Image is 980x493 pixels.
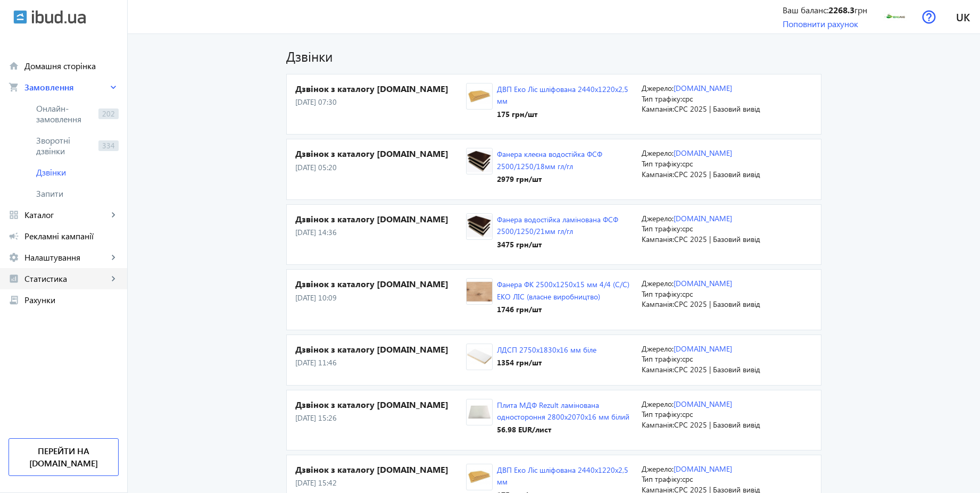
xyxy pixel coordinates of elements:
div: 2979 грн /шт [497,174,633,185]
p: [DATE] 05:20 [295,162,466,173]
img: 2739263355c423cdc92742134541561-df0ec5a72f.png [883,5,907,29]
span: cpc [682,354,693,364]
span: Тип трафіку: [642,409,682,419]
span: Запити [36,188,119,199]
mat-icon: keyboard_arrow_right [108,210,119,220]
mat-icon: analytics [9,273,19,284]
span: Рахунки [24,295,119,305]
div: 1746 грн /шт [497,304,633,315]
span: 334 [98,140,119,151]
a: ЛДСП 2750x1830x16 мм біле [497,345,596,355]
h4: Дзвінок з каталогу [DOMAIN_NAME] [295,464,466,475]
span: Тип трафіку: [642,474,682,484]
a: [DOMAIN_NAME] [674,278,732,288]
a: Перейти на [DOMAIN_NAME] [9,438,119,476]
p: [DATE] 15:26 [295,413,466,423]
span: Рекламні кампанії [24,231,119,241]
mat-icon: keyboard_arrow_right [108,273,119,284]
a: [DOMAIN_NAME] [674,464,732,474]
p: [DATE] 07:30 [295,97,466,107]
span: cpc [682,474,693,484]
span: Дзвінки [36,167,119,178]
img: 26586825f9d726b6f6513913964587-6a23eaec97.jpg [467,281,492,303]
img: 408761ebbac477d698567119625734-edd6e96361.png [467,215,492,237]
p: [DATE] 14:36 [295,227,466,238]
h4: Дзвінок з каталогу [DOMAIN_NAME] [295,213,466,225]
h4: Дзвінок з каталогу [DOMAIN_NAME] [295,148,466,160]
h1: Дзвінки [286,47,821,65]
a: Фанера водостійка ламінована ФСФ 2500/1250/21мм гл/гл [497,214,618,236]
a: Фанера ФК 2500x1250x15 мм 4/4 (C/C) ЕКО ЛІС (власне виробництво) [497,279,629,301]
span: Тип трафіку: [642,289,682,299]
span: Кампанія: [642,299,674,309]
span: cpc [682,94,693,104]
img: 5cb44d0f117236296-%D0%BB%D0%B4%D1%81%D0%BF_%D0%B1%D0%B5%D0%BB%D0%BE%D0%B5_1512997805.jpg [467,346,492,367]
span: Кампанія: [642,169,674,179]
img: 1255961ebba8aa17b56952714298975-edd6e96361.png [467,151,492,172]
span: Кампанія: [642,104,674,114]
h4: Дзвінок з каталогу [DOMAIN_NAME] [295,399,466,411]
a: [DOMAIN_NAME] [674,213,732,223]
a: [DOMAIN_NAME] [674,344,732,354]
mat-icon: grid_view [9,210,19,220]
div: Ваш баланс: грн [783,4,867,16]
img: help.svg [922,10,936,24]
span: Налаштування [24,252,108,263]
span: Тип трафіку: [642,223,682,233]
p: [DATE] 15:42 [295,478,466,488]
span: Домашня сторінка [24,61,119,71]
span: cpc [682,289,693,299]
img: ibud.svg [13,10,27,24]
span: Джерело: [642,399,674,409]
mat-icon: campaign [9,231,19,241]
span: Онлайн-замовлення [36,103,94,124]
h4: Дзвінок з каталогу [DOMAIN_NAME] [295,83,466,95]
span: Кампанія: [642,364,674,374]
span: CPC 2025 | Базовий вивід [674,299,760,309]
span: Джерело: [642,83,674,93]
a: Фанера клеєна водостійка ФСФ 2500/1250/18мм гл/гл [497,149,602,171]
p: [DATE] 11:46 [295,357,466,368]
span: Замовлення [24,82,108,93]
span: Джерело: [642,213,674,223]
span: CPC 2025 | Базовий вивід [674,364,760,374]
a: ДВП Еко Ліс шліфована 2440х1220х2,5 мм [497,465,628,487]
mat-icon: shopping_cart [9,82,19,93]
span: Каталог [24,210,108,220]
b: 2268.3 [828,4,854,15]
mat-icon: home [9,61,19,71]
a: Поповнити рахунок [783,18,858,29]
mat-icon: keyboard_arrow_right [108,252,119,263]
h4: Дзвінок з каталогу [DOMAIN_NAME] [295,278,466,290]
a: [DOMAIN_NAME] [674,83,732,93]
a: [DOMAIN_NAME] [674,148,732,158]
p: [DATE] 10:09 [295,293,466,303]
mat-icon: settings [9,252,19,263]
span: Джерело: [642,464,674,474]
img: 5ca5bc57690896409-5ca475632e8479711-5c66cc51c38227018-5c5c22e95577d8841-5b6005079660b2659-1533018... [467,86,492,107]
a: Плита МДФ Rezult ламінована одностороння 2800х2070х16 мм білий [497,400,629,422]
a: ДВП Еко Ліс шліфована 2440х1220х2,5 мм [497,84,628,106]
div: 56.98 EUR /лист [497,424,633,435]
span: CPC 2025 | Базовий вивід [674,169,760,179]
span: Кампанія: [642,420,674,430]
div: 3475 грн /шт [497,239,633,250]
a: [DOMAIN_NAME] [674,399,732,409]
span: 202 [98,108,119,119]
div: 1354 грн /шт [497,357,596,368]
span: Зворотні дзвінки [36,135,94,156]
h4: Дзвінок з каталогу [DOMAIN_NAME] [295,344,466,355]
span: Джерело: [642,278,674,288]
span: cpc [682,223,693,233]
span: uk [956,10,970,23]
span: CPC 2025 | Базовий вивід [674,104,760,114]
span: cpc [682,158,693,169]
span: Тип трафіку: [642,354,682,364]
span: Тип трафіку: [642,94,682,104]
span: CPC 2025 | Базовий вивід [674,420,760,430]
span: CPC 2025 | Базовий вивід [674,234,760,244]
img: ibud_text.svg [32,10,86,24]
img: 5ca5bc57ccfc79305-5ca4756380b565731-5c66cc539c3b23203-5c5c2176265b14688-5b601c87c561f4053-5b601c0... [467,401,492,423]
span: cpc [682,409,693,419]
img: 5ca5bc57690896409-5ca475632e8479711-5c66cc51c38227018-5c5c22e95577d8841-5b6005079660b2659-1533018... [467,466,492,488]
